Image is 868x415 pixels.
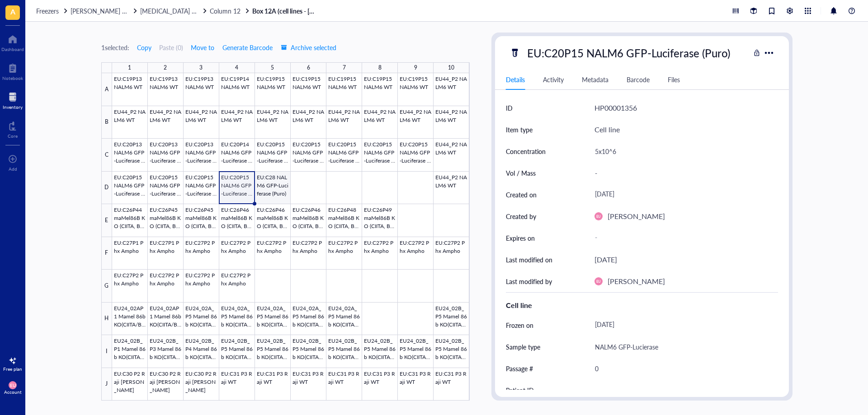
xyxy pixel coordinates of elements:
div: I [101,335,112,368]
div: Passage # [506,364,533,373]
div: Free plan [3,366,22,372]
a: Notebook [2,61,23,81]
div: Created on [506,190,537,200]
span: Column 12 [210,6,241,15]
button: Copy [137,40,152,55]
div: Last modified on [506,255,552,265]
div: 9 [414,62,417,74]
div: Created by [506,211,536,221]
div: 8 [378,62,382,74]
div: C [101,139,112,172]
div: H [101,303,112,336]
div: B [101,106,112,139]
div: EU:C20P15 NALM6 GFP-Luciferase (Puro) [523,43,734,62]
button: Paste (0) [159,40,183,55]
span: EU [10,382,16,388]
div: [DATE] [594,254,617,266]
div: Details [506,75,525,84]
div: Add [9,166,17,172]
span: Generate Barcode [222,44,273,51]
button: Generate Barcode [222,40,273,55]
div: 1 selected: [101,42,129,52]
div: [PERSON_NAME] [608,275,665,287]
div: [PERSON_NAME] [608,210,665,222]
div: 10 [448,62,454,74]
div: Dashboard [1,47,24,52]
div: ID [506,103,513,113]
div: Patient ID [506,385,534,395]
div: 5x10^6 [591,142,774,161]
div: [DATE] [591,187,774,203]
div: 5 [271,62,274,74]
div: 4 [235,62,238,74]
div: G [101,270,112,303]
a: Inventory [3,90,23,110]
span: Copy [137,44,151,51]
span: Move to [191,44,214,51]
div: E [101,204,112,237]
div: Inventory [3,104,23,110]
div: 1 [128,62,131,74]
div: [DATE] [591,317,774,333]
div: Last modified by [506,276,552,286]
div: 2 [164,62,167,74]
span: Archive selected [281,44,336,51]
a: Freezers [36,7,69,15]
span: EU [596,214,600,218]
div: Vol / Mass [506,168,536,178]
div: Barcode [627,75,650,84]
span: A [10,6,15,17]
div: - [591,230,774,246]
div: HP00001356 [594,102,637,114]
div: - [591,163,774,182]
div: J [101,368,112,401]
span: [MEDICAL_DATA] tank [140,6,204,15]
button: Move to [190,40,215,55]
div: 6 [307,62,310,74]
span: EU [596,279,600,283]
div: Metadata [582,75,609,84]
div: D [101,172,112,205]
button: Archive selected [280,40,337,55]
div: Notebook [2,75,23,81]
span: Freezers [36,6,59,15]
div: - [591,381,774,400]
div: 0 [591,359,774,378]
div: Activity [543,75,564,84]
div: Cell line [594,124,620,135]
div: Concentration [506,146,546,156]
div: Item type [506,125,533,135]
a: Dashboard [1,32,24,52]
div: 7 [343,62,346,74]
a: [PERSON_NAME] freezer [71,7,138,15]
a: [MEDICAL_DATA] tankColumn 12 [140,7,250,15]
div: Core [8,133,18,139]
a: Box 12A (cell lines - [PERSON_NAME]) [252,7,320,15]
div: Files [668,75,680,84]
div: Sample type [506,342,540,352]
div: Account [4,389,22,395]
div: 3 [199,62,203,74]
div: Frozen on [506,320,533,330]
span: [PERSON_NAME] freezer [71,6,141,15]
div: NALM6 GFP-Lucierase [591,337,774,356]
div: A [101,73,112,106]
div: F [101,237,112,270]
a: Core [8,119,18,139]
div: Cell line [506,300,778,311]
div: Expires on [506,233,535,243]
